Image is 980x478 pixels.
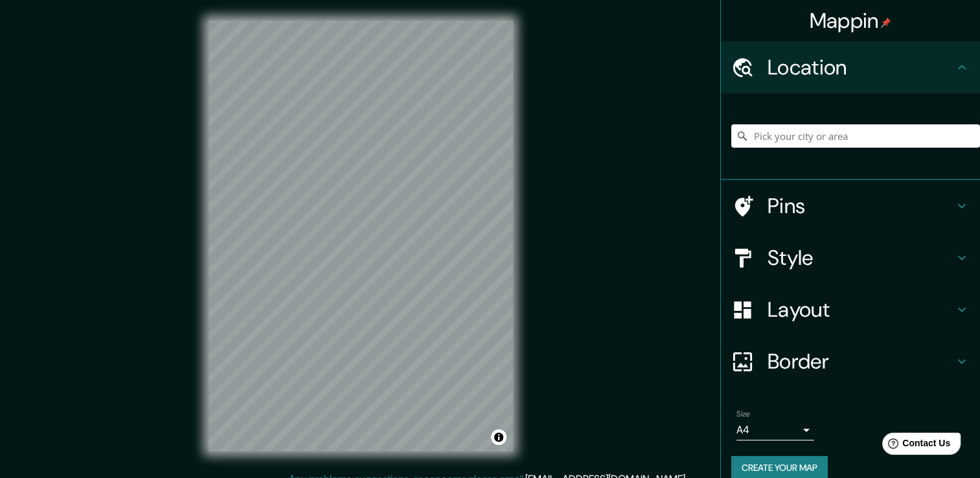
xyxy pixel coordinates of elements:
[768,297,954,323] h4: Layout
[736,409,750,420] label: Size
[768,193,954,219] h4: Pins
[721,180,980,232] div: Pins
[865,427,966,464] iframe: Help widget launcher
[810,8,892,34] h4: Mappin
[736,420,814,440] div: A4
[768,54,954,80] h4: Location
[768,348,954,374] h4: Border
[881,17,891,28] img: pin-icon.png
[731,124,980,148] input: Pick your city or area
[768,245,954,271] h4: Style
[721,232,980,284] div: Style
[491,429,507,445] button: Toggle attribution
[721,41,980,93] div: Location
[721,336,980,387] div: Border
[209,21,513,451] canvas: Map
[721,284,980,336] div: Layout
